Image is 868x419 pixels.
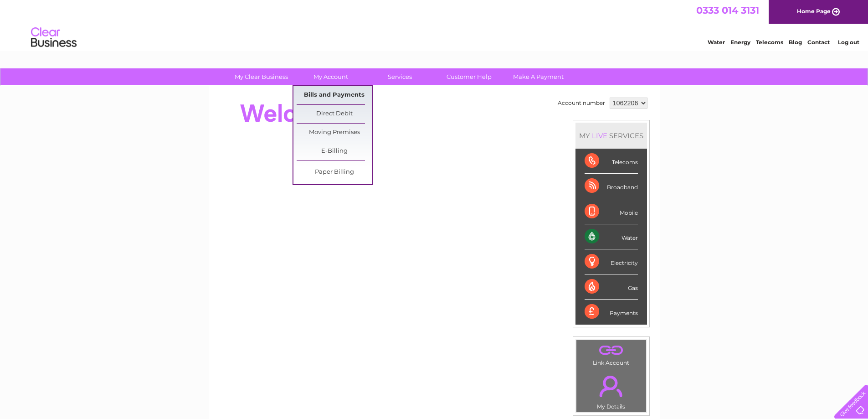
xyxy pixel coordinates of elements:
[297,86,372,104] a: Bills and Payments
[756,39,783,46] a: Telecoms
[585,149,638,174] div: Telecoms
[590,131,609,140] div: LIVE
[696,5,759,16] a: 0333 014 3131
[297,124,372,142] a: Moving Premises
[708,39,725,46] a: Water
[575,123,647,149] div: MY SERVICES
[224,68,299,85] a: My Clear Business
[730,39,750,46] a: Energy
[297,105,372,123] a: Direct Debit
[585,249,638,274] div: Electricity
[579,370,644,402] a: .
[807,39,830,46] a: Contact
[555,95,607,111] td: Account number
[789,39,802,46] a: Blog
[576,368,647,413] td: My Details
[585,300,638,324] div: Payments
[31,24,77,52] img: logo.png
[293,68,368,85] a: My Account
[579,342,644,358] a: .
[585,174,638,199] div: Broadband
[219,5,650,44] div: Clear Business is a trading name of Verastar Limited (registered in [GEOGRAPHIC_DATA] No. 3667643...
[362,68,437,85] a: Services
[297,142,372,160] a: E-Billing
[585,224,638,249] div: Water
[576,340,647,368] td: Link Account
[585,274,638,300] div: Gas
[297,163,372,181] a: Paper Billing
[838,39,859,46] a: Log out
[431,68,507,85] a: Customer Help
[585,199,638,224] div: Mobile
[501,68,576,85] a: Make A Payment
